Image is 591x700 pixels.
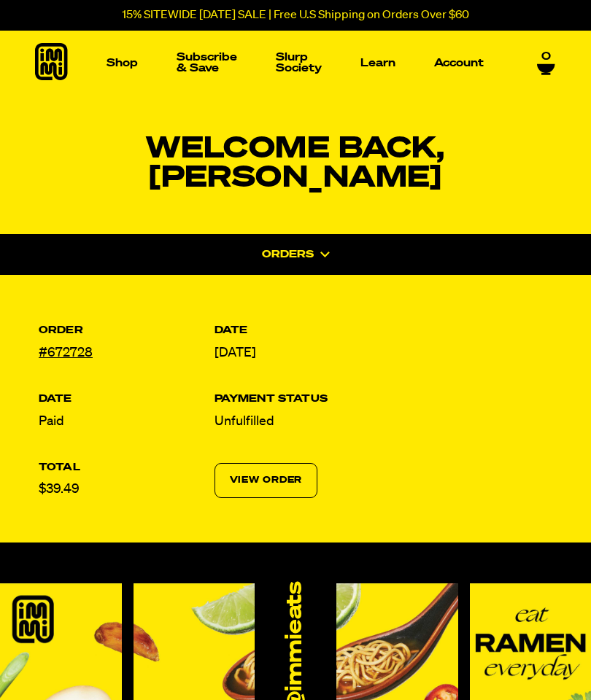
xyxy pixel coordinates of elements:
h4: Payment Status [215,393,552,405]
span: 0 [541,48,551,61]
nav: Main navigation [101,31,490,95]
a: Slurp Society [270,46,328,79]
td: Unfulfilled [211,378,556,447]
td: [DATE] [211,310,556,378]
td: $39.49 [35,447,211,530]
a: Shop [101,52,144,74]
h4: Date [39,393,207,405]
a: Subscribe & Save [171,46,243,79]
td: Paid [35,378,211,447]
a: 0 [537,48,555,73]
a: View Order [215,463,318,498]
p: 15% SITEWIDE [DATE] SALE | Free U.S Shipping on Orders Over $60 [122,9,469,22]
a: #672728 [39,346,93,359]
a: Account [428,52,490,74]
h4: Date [215,324,552,337]
a: Learn [355,52,401,74]
h4: Total [39,462,207,474]
h4: Order [39,324,207,337]
span: Orders [262,249,314,260]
